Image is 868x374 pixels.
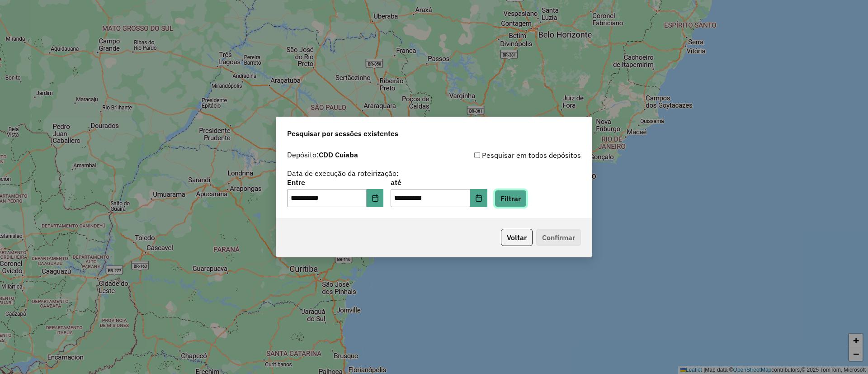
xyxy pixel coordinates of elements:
button: Filtrar [495,190,527,207]
label: Entre [287,177,383,188]
button: Choose Date [470,189,487,207]
span: Pesquisar por sessões existentes [287,128,398,139]
div: Pesquisar em todos depósitos [434,150,581,161]
label: até [391,177,487,188]
label: Data de execução da roteirização: [287,168,399,179]
strong: CDD Cuiaba [319,150,358,159]
label: Depósito: [287,149,358,160]
button: Choose Date [367,189,384,207]
button: Voltar [501,229,533,246]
